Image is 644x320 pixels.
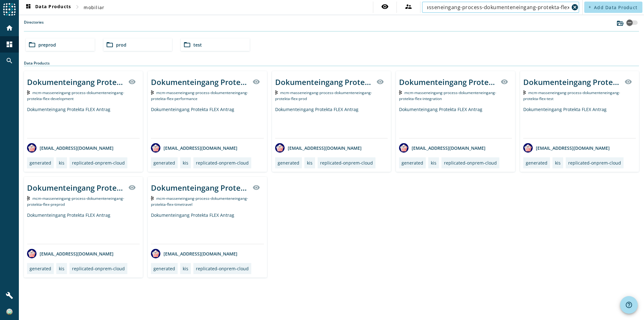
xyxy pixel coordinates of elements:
div: kis [431,160,436,166]
div: [EMAIL_ADDRESS][DOMAIN_NAME] [275,143,362,153]
mat-icon: visibility [128,78,136,86]
mat-icon: home [6,24,13,32]
img: Kafka Topic: mcm-masseneingang-process-dokumenteneingang-protekta-flex-development [27,90,30,95]
span: Data Products [25,3,71,11]
div: [EMAIL_ADDRESS][DOMAIN_NAME] [151,143,237,153]
div: [EMAIL_ADDRESS][DOMAIN_NAME] [523,143,610,153]
mat-icon: folder_open [28,41,36,48]
div: kis [183,266,188,272]
div: Dokumenteingang Protekta FLEX Antrag [151,77,248,87]
mat-icon: folder_open [106,41,114,48]
div: replicated-onprem-cloud [196,266,249,272]
div: Data Products [24,60,639,66]
div: Dokumenteingang Protekta FLEX Antrag [27,106,140,138]
div: replicated-onprem-cloud [444,160,497,166]
button: Clear [570,3,579,12]
div: generated [278,160,299,166]
mat-icon: cancel [571,3,579,11]
div: [EMAIL_ADDRESS][DOMAIN_NAME] [399,143,486,153]
div: generated [30,160,51,166]
div: generated [526,160,547,166]
mat-icon: visibility [253,78,260,86]
div: Dokumenteingang Protekta FLEX Antrag [27,77,125,87]
img: avatar [151,143,160,153]
div: kis [307,160,313,166]
div: Dokumenteingang Protekta FLEX Antrag [399,106,512,138]
div: kis [183,160,188,166]
img: avatar [27,143,36,153]
img: avatar [399,143,408,153]
mat-icon: visibility [501,78,508,86]
div: generated [153,160,175,166]
div: replicated-onprem-cloud [72,160,125,166]
img: Kafka Topic: mcm-masseneingang-process-dokumenteneingang-protekta-flex-test [523,90,526,95]
img: avatar [27,249,36,258]
span: Kafka Topic: mcm-masseneingang-process-dokumenteneingang-protekta-flex-performance [151,90,248,101]
mat-icon: visibility [376,78,384,86]
div: kis [555,160,561,166]
div: kis [59,266,64,272]
div: generated [402,160,423,166]
span: Kafka Topic: mcm-masseneingang-process-dokumenteneingang-protekta-flex-integration [399,90,496,101]
mat-icon: folder_open [183,41,191,48]
span: Kafka Topic: mcm-masseneingang-process-dokumenteneingang-protekta-flex-development [27,90,124,101]
div: Dokumenteingang Protekta FLEX Antrag [523,77,621,87]
mat-icon: chevron_right [74,3,81,11]
span: Kafka Topic: mcm-masseneingang-process-dokumenteneingang-protekta-flex-timetravel [151,196,248,207]
div: Dokumenteingang Protekta FLEX Antrag [151,182,248,193]
span: preprod [38,42,56,48]
span: test [193,42,202,48]
img: Kafka Topic: mcm-masseneingang-process-dokumenteneingang-protekta-flex-prod [275,90,278,95]
div: Dokumenteingang Protekta FLEX Antrag [151,106,264,138]
mat-icon: build [6,292,13,299]
img: spoud-logo.svg [3,3,16,16]
mat-icon: dashboard [25,3,32,11]
span: Kafka Topic: mcm-masseneingang-process-dokumenteneingang-protekta-flex-preprod [27,196,124,207]
div: Dokumenteingang Protekta FLEX Antrag [275,106,388,138]
div: Dokumenteingang Protekta FLEX Antrag [523,106,636,138]
div: [EMAIL_ADDRESS][DOMAIN_NAME] [27,143,114,153]
div: generated [30,266,51,272]
img: Kafka Topic: mcm-masseneingang-process-dokumenteneingang-protekta-flex-integration [399,90,402,95]
span: mobiliar [84,4,104,10]
div: Dokumenteingang Protekta FLEX Antrag [151,212,264,244]
label: Directories [24,20,44,31]
div: [EMAIL_ADDRESS][DOMAIN_NAME] [27,249,114,258]
div: kis [59,160,64,166]
mat-icon: add [588,5,591,9]
img: c5efd522b9e2345ba31424202ff1fd10 [6,309,13,315]
span: Add Data Product [594,4,637,10]
img: avatar [275,143,285,153]
div: replicated-onprem-cloud [320,160,373,166]
span: prod [116,42,126,48]
mat-icon: help_outline [625,301,633,309]
button: Add Data Product [584,2,642,13]
img: Kafka Topic: mcm-masseneingang-process-dokumenteneingang-protekta-flex-preprod [27,196,30,200]
mat-icon: visibility [253,184,260,191]
mat-icon: dashboard [6,41,13,48]
div: Dokumenteingang Protekta FLEX Antrag [27,212,140,244]
mat-icon: supervisor_account [405,3,412,10]
button: Data Products [22,2,74,13]
img: Kafka Topic: mcm-masseneingang-process-dokumenteneingang-protekta-flex-timetravel [151,196,154,200]
div: replicated-onprem-cloud [196,160,249,166]
mat-icon: visibility [128,184,136,191]
img: avatar [523,143,533,153]
div: Dokumenteingang Protekta FLEX Antrag [275,77,373,87]
div: generated [153,266,175,272]
input: Search (% or * for wildcards) [427,3,569,11]
div: replicated-onprem-cloud [568,160,621,166]
div: replicated-onprem-cloud [72,266,125,272]
div: Dokumenteingang Protekta FLEX Antrag [27,182,125,193]
span: Kafka Topic: mcm-masseneingang-process-dokumenteneingang-protekta-flex-prod [275,90,372,101]
img: Kafka Topic: mcm-masseneingang-process-dokumenteneingang-protekta-flex-performance [151,90,154,95]
mat-icon: visibility [625,78,632,86]
img: avatar [151,249,160,258]
div: Dokumenteingang Protekta FLEX Antrag [399,77,497,87]
span: Kafka Topic: mcm-masseneingang-process-dokumenteneingang-protekta-flex-test [523,90,620,101]
div: [EMAIL_ADDRESS][DOMAIN_NAME] [151,249,237,258]
button: mobiliar [81,2,107,13]
mat-icon: search [6,57,13,65]
mat-icon: visibility [381,3,389,10]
